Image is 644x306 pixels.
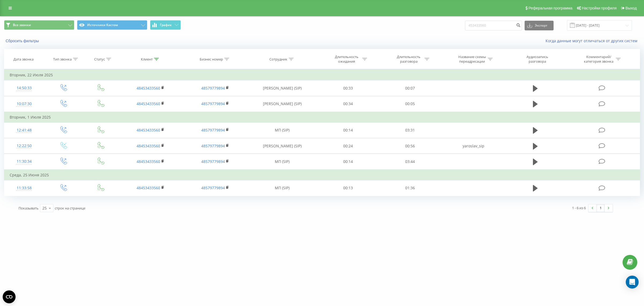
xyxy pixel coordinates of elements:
[4,70,640,80] td: Вторник, 22 Июля 2025
[572,205,586,211] div: 1 - 6 из 6
[379,154,441,170] td: 03:44
[458,55,486,64] div: Название схемы переадресации
[77,20,147,30] button: Источники Кастом
[137,159,160,164] a: 48453433560
[137,101,160,106] a: 48453433560
[626,276,639,289] div: Open Intercom Messenger
[137,185,160,190] a: 48453433560
[379,96,441,112] td: 00:05
[465,21,522,30] input: Поиск по номеру
[160,23,172,27] span: График
[525,21,554,30] button: Экспорт
[55,206,85,211] span: строк на странице
[317,154,379,170] td: 00:14
[247,180,317,196] td: МП (SIP)
[10,183,39,193] div: 11:33:58
[597,204,605,212] a: 1
[379,138,441,154] td: 00:56
[317,96,379,112] td: 00:34
[201,86,225,91] a: 48579779894
[141,57,153,62] div: Клиент
[247,122,317,138] td: МП (SIP)
[625,6,637,10] span: Выход
[94,57,105,62] div: Статус
[10,83,39,93] div: 14:50:33
[247,154,317,170] td: МП (SIP)
[10,141,39,151] div: 12:22:50
[4,112,640,123] td: Вторник, 1 Июля 2025
[201,159,225,164] a: 48579779894
[317,122,379,138] td: 00:14
[269,57,287,62] div: Сотрудник
[546,38,640,43] a: Когда данные могут отличаться от других систем
[247,138,317,154] td: [PERSON_NAME] (SIP)
[13,57,34,62] div: Дата звонка
[10,156,39,167] div: 11:30:34
[394,55,423,64] div: Длительность разговора
[201,127,225,133] a: 48579779894
[10,125,39,136] div: 12:41:48
[201,101,225,106] a: 48579779894
[4,38,42,43] button: Сбросить фильтры
[13,23,31,27] span: Все звонки
[10,99,39,109] div: 10:07:30
[4,170,640,180] td: Среда, 25 Июня 2025
[137,86,160,91] a: 48453433560
[4,20,74,30] button: Все звонки
[332,55,361,64] div: Длительность ожидания
[42,205,47,211] div: 25
[53,57,72,62] div: Тип звонка
[19,206,39,211] span: Показывать
[150,20,181,30] button: График
[201,143,225,148] a: 48579779894
[3,290,16,303] button: Open CMP widget
[528,6,572,10] span: Реферальная программа
[201,185,225,190] a: 48579779894
[379,80,441,96] td: 00:07
[379,122,441,138] td: 03:31
[200,57,223,62] div: Бизнес номер
[583,55,614,64] div: Комментарий/категория звонка
[441,138,506,154] td: yaroslav_sip
[137,143,160,148] a: 48453433560
[247,96,317,112] td: [PERSON_NAME] (SIP)
[379,180,441,196] td: 01:36
[520,55,555,64] div: Аудиозапись разговора
[247,80,317,96] td: [PERSON_NAME] (SIP)
[137,127,160,133] a: 48453433560
[317,138,379,154] td: 00:24
[317,80,379,96] td: 00:33
[317,180,379,196] td: 00:13
[582,6,617,10] span: Настройки профиля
